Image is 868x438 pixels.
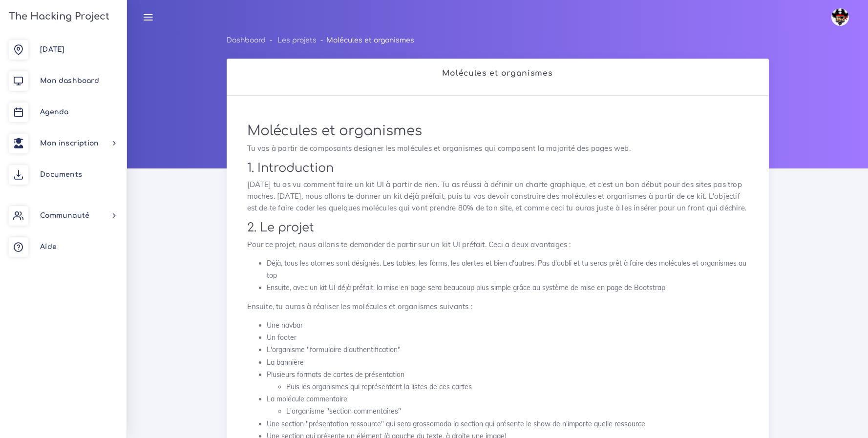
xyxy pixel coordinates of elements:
span: Aide [40,243,57,250]
li: Molécules et organismes [317,34,414,46]
li: La molécule commentaire [267,393,748,417]
li: L'organisme "section commentaires" [286,405,748,417]
span: Documents [40,171,82,178]
span: Mon inscription [40,140,99,147]
p: Pour ce projet, nous allons te demander de partir sur un kit UI préfait. Ceci a deux avantages : [247,239,748,250]
h2: 2. Le projet [247,221,748,235]
img: avatar [831,8,849,26]
li: La bannière [267,356,748,369]
span: Agenda [40,108,68,116]
h2: 1. Introduction [247,161,748,175]
li: Ensuite, avec un kit UI déjà préfait, la mise en page sera beaucoup plus simple grâce au système ... [267,282,748,294]
li: L'organisme "formulaire d'authentification" [267,344,748,356]
h1: Molécules et organismes [247,123,748,140]
h2: Molécules et organismes [237,69,759,78]
span: Communauté [40,212,89,219]
p: [DATE] tu as vu comment faire un kit UI à partir de rien. Tu as réussi à définir un charte graphi... [247,179,748,214]
h3: The Hacking Project [6,11,109,22]
p: Tu vas à partir de composants designer les molécules et organismes qui composent la majorité des ... [247,143,748,154]
a: Dashboard [227,37,266,44]
span: Mon dashboard [40,77,99,84]
p: Ensuite, tu auras à réaliser les molécules et organismes suivants : [247,301,748,313]
span: [DATE] [40,46,64,53]
li: Puis les organismes qui représentent la listes de ces cartes [286,381,748,393]
li: Une section "présentation ressource" qui sera grossomodo la section qui présente le show de n'imp... [267,418,748,430]
li: Plusieurs formats de cartes de présentation [267,369,748,393]
li: Un footer [267,332,748,344]
a: Les projets [277,37,317,44]
li: Déjà, tous les atomes sont désignés. Les tables, les forms, les alertes et bien d'autres. Pas d'o... [267,257,748,282]
li: Une navbar [267,319,748,332]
